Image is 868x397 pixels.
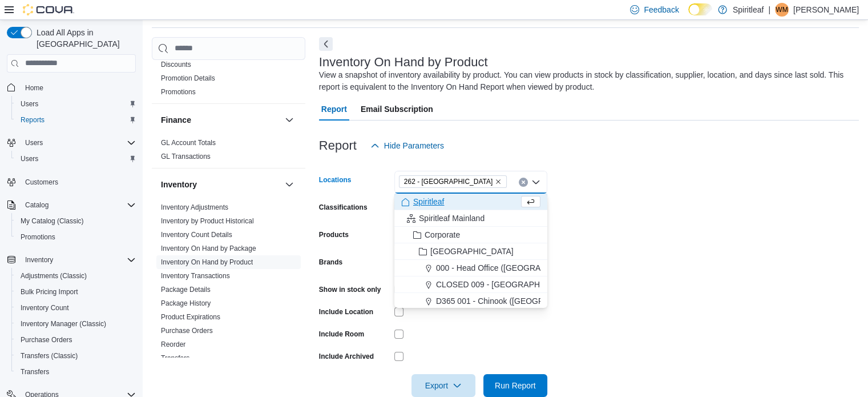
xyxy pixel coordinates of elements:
[16,152,136,166] span: Users
[11,348,140,364] button: Transfers (Classic)
[161,88,196,96] a: Promotions
[16,269,91,283] a: Adjustments (Classic)
[21,303,69,312] span: Inventory Count
[776,3,788,17] span: WM
[11,151,140,167] button: Users
[11,316,140,332] button: Inventory Manager (Classic)
[16,230,60,244] a: Promotions
[21,115,45,125] span: Reports
[394,293,547,310] button: D365 001 - Chinook ([GEOGRAPHIC_DATA])
[11,300,140,316] button: Inventory Count
[16,333,77,347] a: Purchase Orders
[16,317,111,331] a: Inventory Manager (Classic)
[25,255,53,264] span: Inventory
[16,214,136,228] span: My Catalog (Classic)
[161,114,191,126] h3: Finance
[793,3,859,17] p: [PERSON_NAME]
[775,3,789,17] div: Wanda M
[161,244,256,253] span: Inventory On Hand by Package
[21,319,106,328] span: Inventory Manager (Classic)
[21,271,87,280] span: Adjustments (Classic)
[161,179,280,190] button: Inventory
[161,244,256,252] a: Inventory On Hand by Package
[11,229,140,245] button: Promotions
[413,196,444,207] span: Spiritleaf
[384,140,444,151] span: Hide Parameters
[161,74,215,82] a: Promotion Details
[161,231,232,239] a: Inventory Count Details
[16,97,136,111] span: Users
[21,367,49,376] span: Transfers
[25,178,58,187] span: Customers
[11,112,140,128] button: Reports
[25,138,43,147] span: Users
[21,99,38,109] span: Users
[321,98,347,121] span: Report
[161,74,215,83] span: Promotion Details
[495,380,536,391] span: Run Report
[768,3,770,17] p: |
[161,61,191,69] a: Discounts
[161,230,232,239] span: Inventory Count Details
[16,113,136,127] span: Reports
[495,178,502,185] button: Remove 262 - Drayton Valley from selection in this group
[11,213,140,229] button: My Catalog (Classic)
[152,136,305,168] div: Finance
[152,200,305,370] div: Inventory
[16,113,49,127] a: Reports
[319,55,488,69] h3: Inventory On Hand by Product
[319,230,349,239] label: Products
[16,285,83,299] a: Bulk Pricing Import
[161,258,253,267] span: Inventory On Hand by Product
[21,287,78,296] span: Bulk Pricing Import
[21,198,136,212] span: Catalog
[161,272,230,280] a: Inventory Transactions
[21,351,78,360] span: Transfers (Classic)
[16,365,136,379] span: Transfers
[21,198,53,212] button: Catalog
[152,58,305,103] div: Discounts & Promotions
[366,134,449,157] button: Hide Parameters
[161,326,213,335] span: Purchase Orders
[2,197,140,213] button: Catalog
[21,136,47,150] button: Users
[531,178,540,187] button: Close list of options
[161,216,254,226] span: Inventory by Product Historical
[436,279,577,290] span: CLOSED 009 - [GEOGRAPHIC_DATA].
[161,138,216,147] span: GL Account Totals
[11,268,140,284] button: Adjustments (Classic)
[436,295,597,307] span: D365 001 - Chinook ([GEOGRAPHIC_DATA])
[21,335,72,344] span: Purchase Orders
[161,152,211,161] span: GL Transactions
[21,253,58,267] button: Inventory
[411,374,475,397] button: Export
[16,214,88,228] a: My Catalog (Classic)
[11,284,140,300] button: Bulk Pricing Import
[11,332,140,348] button: Purchase Orders
[394,243,547,260] button: [GEOGRAPHIC_DATA]
[161,217,254,225] a: Inventory by Product Historical
[394,227,547,243] button: Corporate
[161,313,220,321] a: Product Expirations
[25,83,43,93] span: Home
[161,87,196,97] span: Promotions
[21,81,136,95] span: Home
[161,203,228,211] a: Inventory Adjustments
[161,299,211,308] span: Package History
[394,276,547,293] button: CLOSED 009 - [GEOGRAPHIC_DATA].
[394,194,547,210] button: Spiritleaf
[21,175,136,189] span: Customers
[161,340,185,348] a: Reorder
[161,179,197,190] h3: Inventory
[16,301,136,315] span: Inventory Count
[21,216,84,226] span: My Catalog (Classic)
[394,210,547,227] button: Spiritleaf Mainland
[161,153,211,161] a: GL Transactions
[23,4,74,15] img: Cova
[519,178,528,187] button: Clear input
[161,286,211,294] a: Package Details
[430,246,514,257] span: [GEOGRAPHIC_DATA]
[161,327,213,335] a: Purchase Orders
[16,269,136,283] span: Adjustments (Classic)
[16,333,136,347] span: Purchase Orders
